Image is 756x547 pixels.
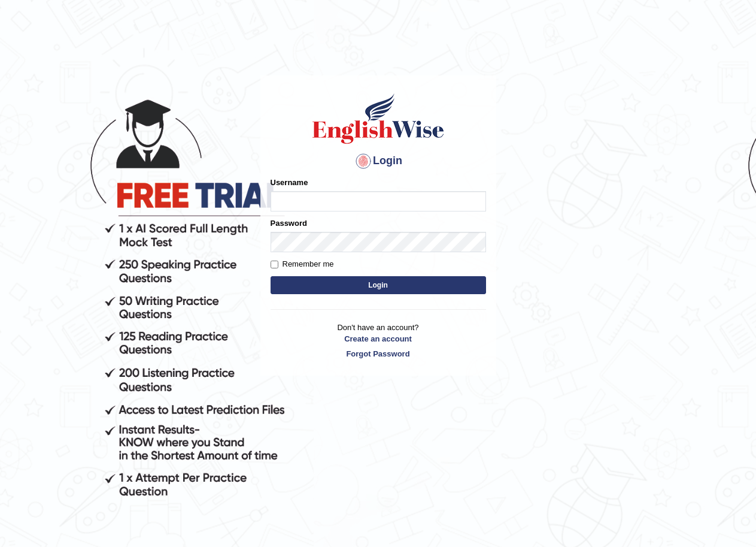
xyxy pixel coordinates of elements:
[271,261,278,268] input: Remember me
[271,152,486,171] h4: Login
[271,348,486,359] a: Forgot Password
[271,258,334,270] label: Remember me
[271,177,308,188] label: Username
[271,333,486,344] a: Create an account
[271,322,486,359] p: Don't have an account?
[271,276,486,294] button: Login
[271,217,307,229] label: Password
[310,92,447,146] img: Logo of English Wise sign in for intelligent practice with AI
